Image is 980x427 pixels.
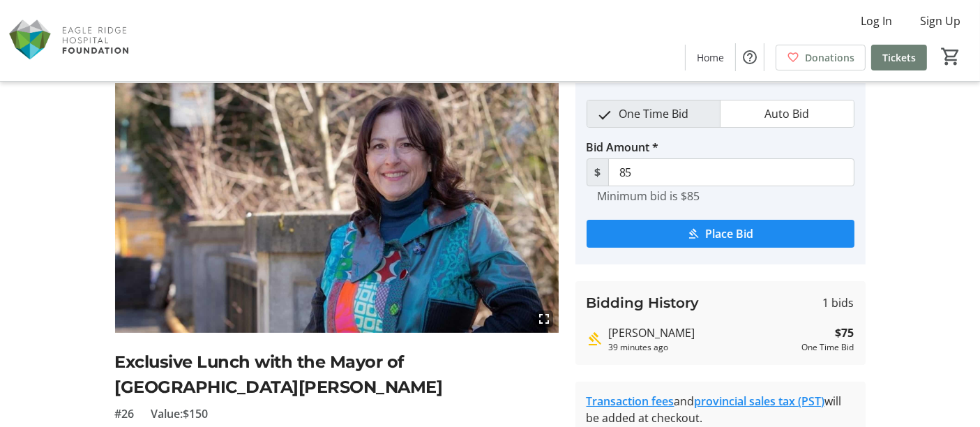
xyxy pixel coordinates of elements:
[115,83,559,333] img: Image
[882,50,916,65] span: Tickets
[920,13,960,29] span: Sign Up
[598,189,700,203] tr-hint: Minimum bid is $85
[756,100,817,127] span: Auto Bid
[8,6,133,75] img: Eagle Ridge Hospital Foundation's Logo
[938,44,963,69] button: Cart
[587,292,700,313] h3: Bidding History
[587,331,603,347] mat-icon: Highest bid
[587,220,854,248] button: Place Bid
[536,310,553,327] mat-icon: fullscreen
[587,158,609,186] span: $
[850,10,903,32] button: Log In
[609,324,797,341] div: [PERSON_NAME]
[802,341,854,354] div: One Time Bid
[587,394,674,409] a: Transaction fees
[609,341,797,354] div: 39 minutes ago
[823,294,854,311] span: 1 bids
[861,13,892,29] span: Log In
[836,324,854,341] strong: $75
[909,10,972,32] button: Sign Up
[686,45,735,70] a: Home
[151,405,209,422] span: Value: $150
[805,50,854,65] span: Donations
[695,394,825,409] a: provincial sales tax (PST)
[610,100,697,127] span: One Time Bid
[776,45,866,70] a: Donations
[587,393,854,426] div: and will be added at checkout.
[736,43,764,71] button: Help
[705,225,753,242] span: Place Bid
[115,350,559,400] h2: Exclusive Lunch with the Mayor of [GEOGRAPHIC_DATA][PERSON_NAME]
[115,405,135,422] span: #26
[697,50,724,65] span: Home
[587,139,659,156] label: Bid Amount *
[871,45,927,70] a: Tickets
